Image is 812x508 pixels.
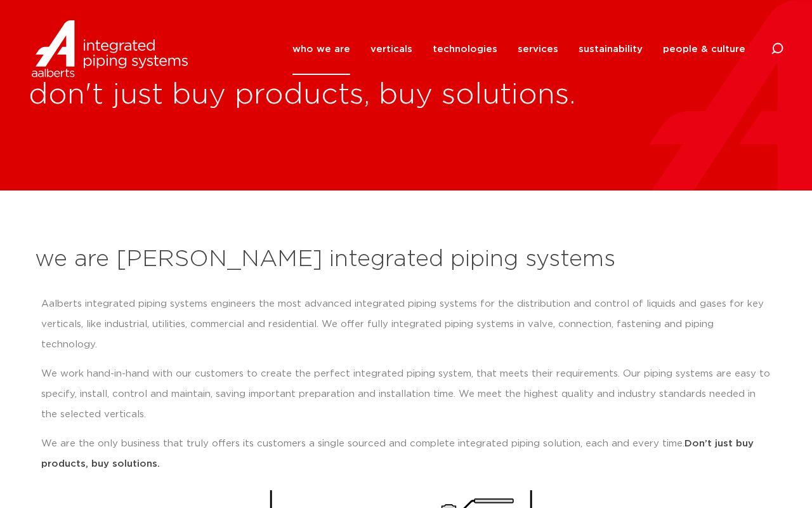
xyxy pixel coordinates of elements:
[518,23,558,75] a: services
[41,294,771,355] p: Aalberts integrated piping systems engineers the most advanced integrated piping systems for the ...
[433,23,497,75] a: technologies
[579,23,643,75] a: sustainability
[41,364,771,425] p: We work hand-in-hand with our customers to create the perfect integrated piping system, that meet...
[41,434,771,474] p: We are the only business that truly offers its customers a single sourced and complete integrated...
[292,23,350,75] a: who we are
[29,75,812,116] h1: don't just buy products, buy solutions.
[663,23,745,75] a: people & culture
[370,23,412,75] a: verticals
[35,244,777,275] h2: we are [PERSON_NAME] integrated piping systems
[292,23,745,75] nav: Menu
